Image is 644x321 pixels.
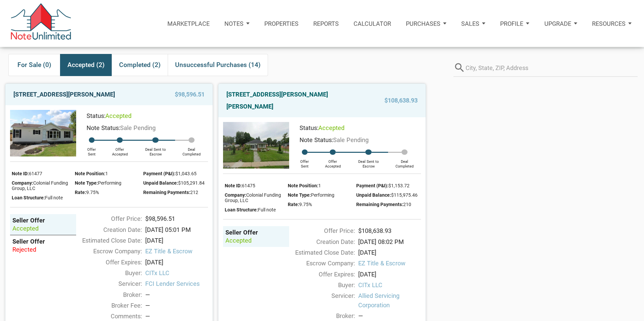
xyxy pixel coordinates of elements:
[286,226,355,235] div: Offer Price:
[143,171,175,176] span: Payment (P&I):
[306,11,346,36] button: Reports
[225,192,246,198] span: Company:
[12,180,68,191] span: Colonial Funding Group, LLC
[145,247,208,256] span: EZ Title & Escrow
[318,124,344,131] span: accepted
[136,143,175,156] div: Deal Sent to Escrow
[288,183,318,188] span: Note Position:
[12,216,73,224] div: Seller Offer
[358,259,421,268] span: EZ Title & Escrow
[75,171,105,176] span: Note Position:
[500,20,523,27] p: Profile
[13,88,115,101] a: [STREET_ADDRESS][PERSON_NAME]
[355,270,424,279] div: [DATE]
[318,183,321,188] span: 1
[358,280,421,290] span: CITx LLC
[73,290,142,299] div: Broker:
[225,237,286,245] div: accepted
[10,110,76,156] img: 570846
[358,291,421,310] span: Allied Servicing Corporation
[145,279,208,288] span: FCI Lender Services
[453,59,466,77] i: search
[175,59,261,71] span: Unsuccessful Purchases (14)
[145,268,208,277] span: CITx LLC
[333,136,369,143] span: Sale Pending
[317,155,349,169] div: Offer Accepted
[98,180,121,186] span: Performing
[87,112,105,119] span: Status:
[112,54,168,76] div: Completed (2)
[264,20,299,27] p: Properties
[142,258,211,267] div: [DATE]
[73,236,142,245] div: Estimated Close Date:
[358,311,421,320] div: —
[145,302,150,309] span: —
[12,238,73,246] div: Seller Offer
[384,94,418,107] span: $108,638.93
[8,54,60,76] div: For Sale (0)
[79,143,104,156] div: Offer Sent
[75,180,98,186] span: Note Type:
[454,11,493,36] button: Sales
[29,171,42,176] span: 61477
[225,229,286,237] div: Seller Offer
[143,180,178,186] span: Unpaid Balance:
[403,202,411,207] span: 210
[73,258,142,267] div: Offer Expires:
[493,11,537,36] button: Profile
[406,20,440,27] p: Purchases
[105,112,131,119] span: accepted
[225,183,242,188] span: Note ID:
[217,11,257,36] button: Notes
[242,183,255,188] span: 61475
[86,190,99,195] span: 9.75%
[225,207,258,212] span: Loan Structure:
[160,11,217,36] button: Marketplace
[143,190,190,195] span: Remaining Payments:
[67,59,105,71] span: Accepted (2)
[286,270,355,279] div: Offer Expires:
[142,236,211,245] div: [DATE]
[349,155,388,169] div: Deal Sent to Escrow
[225,192,281,203] span: Colonial Funding Group, LLC
[537,11,585,36] button: Upgrade
[45,195,63,200] span: Full note
[388,155,421,169] div: Deal Completed
[224,20,244,27] p: Notes
[73,268,142,277] div: Buyer:
[356,202,403,207] span: Remaining Payments:
[168,54,268,76] div: Unsuccessful Purchases (14)
[73,247,142,256] div: Escrow Company:
[388,183,410,188] span: $1,153.72
[73,312,142,321] div: Comments:
[355,226,424,235] div: $108,638.93
[461,20,479,27] p: Sales
[12,224,73,233] div: accepted
[391,192,418,198] span: $115,975.46
[585,11,639,36] button: Resources
[466,59,638,77] input: City, State, ZIP, Address
[355,248,424,257] div: [DATE]
[258,207,276,212] span: Full note
[178,180,205,186] span: $105,291.84
[286,259,355,268] div: Escrow Company:
[300,136,333,143] span: Note Status:
[257,11,306,36] a: Properties
[73,279,142,288] div: Servicer:
[223,122,289,169] img: 570179
[398,11,454,36] button: Purchases
[175,88,205,101] span: $98,596.51
[356,183,388,188] span: Payment (P&I):
[286,248,355,257] div: Estimated Close Date:
[145,312,208,321] div: —
[311,192,334,198] span: Performing
[356,192,391,198] span: Unpaid Balance:
[142,214,211,223] div: $98,596.51
[299,202,312,207] span: 9.75%
[226,88,358,113] a: [STREET_ADDRESS][PERSON_NAME][PERSON_NAME]
[73,225,142,234] div: Creation Date:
